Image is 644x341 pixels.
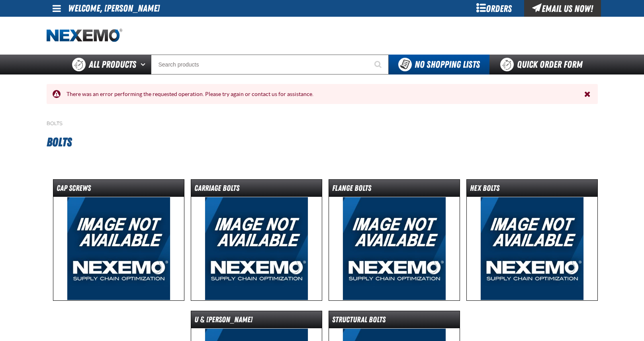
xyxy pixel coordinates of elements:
button: Start Searching [369,55,389,74]
nav: Breadcrumbs [47,120,598,127]
button: Open All Products pages [138,55,151,74]
span: No Shopping Lists [415,59,480,70]
img: Carriage Bolts [205,197,308,300]
button: You do not have available Shopping Lists. Open to Create a New List [389,55,489,74]
img: Hex Bolts [480,197,584,300]
div: There was an error performing the requested operation. Please try again or contact us for assista... [61,90,584,98]
h1: Bolts [47,131,598,153]
a: Cap Screws [53,179,184,301]
a: Home [47,29,122,43]
dt: Flange Bolts [329,183,460,197]
a: Quick Order Form [489,55,597,74]
a: Carriage Bolts [191,179,322,301]
a: Bolts [47,120,63,127]
dt: Structural Bolts [329,314,460,328]
a: Flange Bolts [329,179,460,301]
dt: Cap Screws [53,183,184,197]
img: Cap Screws [67,197,170,300]
span: All Products [89,57,136,72]
img: Flange Bolts [343,197,446,300]
input: Search [151,55,389,74]
dt: Carriage Bolts [191,183,322,197]
a: Hex Bolts [466,179,598,301]
dt: Hex Bolts [467,183,597,197]
img: Nexemo logo [47,29,122,43]
button: Close the Notification [582,88,594,100]
dt: U & [PERSON_NAME] [191,314,322,328]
